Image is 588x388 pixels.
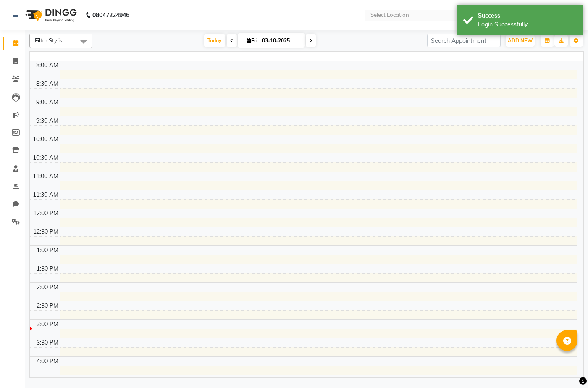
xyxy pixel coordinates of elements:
[508,37,533,44] span: ADD NEW
[34,79,60,88] div: 8:30 AM
[370,11,409,19] div: Select Location
[260,34,302,47] input: 2025-10-03
[204,34,225,47] span: Today
[35,283,60,292] div: 2:00 PM
[553,354,580,380] iframe: chat widget
[21,3,79,27] img: logo
[244,37,260,44] span: Fri
[31,190,60,199] div: 11:30 AM
[34,116,60,125] div: 9:30 AM
[92,3,129,27] b: 08047224946
[31,209,60,218] div: 12:00 PM
[478,11,577,20] div: Success
[31,153,60,162] div: 10:30 AM
[35,264,60,273] div: 1:30 PM
[31,135,60,144] div: 10:00 AM
[35,37,64,44] span: Filter Stylist
[35,338,60,347] div: 3:30 PM
[34,61,60,70] div: 8:00 AM
[35,375,60,384] div: 4:30 PM
[35,301,60,310] div: 2:30 PM
[478,20,577,29] div: Login Successfully.
[35,357,60,366] div: 4:00 PM
[427,34,501,47] input: Search Appointment
[31,227,60,236] div: 12:30 PM
[506,35,535,47] button: ADD NEW
[35,246,60,255] div: 1:00 PM
[34,98,60,107] div: 9:00 AM
[31,172,60,181] div: 11:00 AM
[35,320,60,329] div: 3:00 PM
